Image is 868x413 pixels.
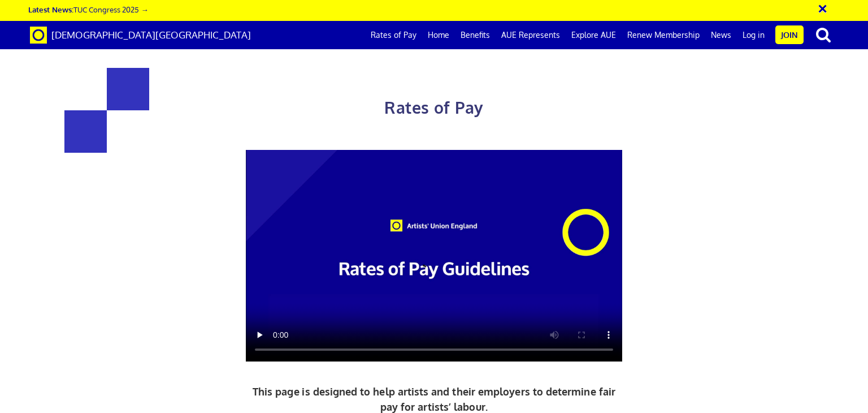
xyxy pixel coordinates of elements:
a: Rates of Pay [365,21,422,49]
a: News [705,21,737,49]
a: Benefits [455,21,496,49]
span: Rates of Pay [384,97,483,118]
button: search [806,23,841,46]
a: Brand [DEMOGRAPHIC_DATA][GEOGRAPHIC_DATA] [21,21,259,49]
a: Log in [737,21,770,49]
a: Renew Membership [622,21,705,49]
a: Home [422,21,455,49]
span: [DEMOGRAPHIC_DATA][GEOGRAPHIC_DATA] [51,29,251,41]
a: Latest News:TUC Congress 2025 → [28,5,148,14]
a: AUE Represents [496,21,566,49]
strong: Latest News: [28,5,73,14]
a: Explore AUE [566,21,622,49]
a: Join [775,25,804,44]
